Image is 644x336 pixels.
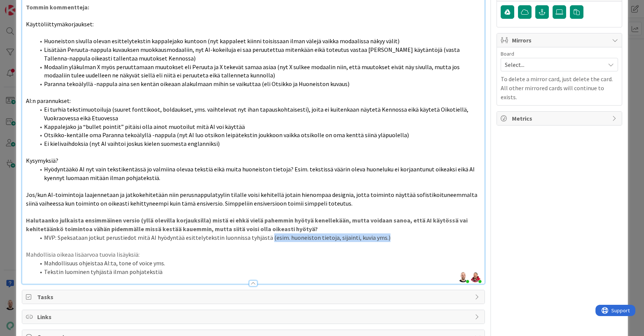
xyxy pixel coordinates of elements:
p: Mahdollisia oikeaa lisäarvoa tuovia lisäyksiä: [26,250,481,259]
span: Metrics [512,114,608,123]
span: Ei turhia tekstimuotoiluja (suuret fonttikoot, boldaukset, yms. vaihtelevat nyt ihan tapauskohtai... [44,106,469,122]
span: Mirrors [512,36,608,45]
span: Kysymyksiä? [26,157,58,164]
span: Jos/kun AI-toimintoja laajennetaan ja jatkokehitetään niin perusnappulatyylin tilalle voisi kehit... [26,191,478,207]
span: Huoneiston sivulla olevan esittelytekstin kappalejako kuntoon (nyt kappaleet kiinni toisissaan il... [44,37,399,45]
li: MVP: Speksataan jotkut perustiedot mitä AI hyödyntää esittelytekstin luonnissa tyhjästä (esim. hu... [35,233,481,242]
span: Ei kielivaihdoksia (nyt AI vaihtoi joskus kielen suomesta englanniksi) [44,140,220,147]
p: To delete a mirror card, just delete the card. All other mirrored cards will continue to exists. [501,74,618,101]
img: rJRasW2U2EjWY5qbspUOAKri0edkzqAk.jpeg [470,272,481,282]
span: AI:n parannukset: [26,97,71,104]
span: Tasks [37,292,471,301]
span: Select... [505,59,601,70]
li: Mahdollisuus ohjeistaa AI:ta, tone of voice yms. [35,259,481,268]
span: Otsikko-kentälle oma Paranna tekoälyllä -nappula (nyt AI luo otsikon leipätekstin joukkoon vaikka... [44,131,409,139]
span: Hyödyntääkö AI nyt vain tekstikentässä jo valmiina olevaa tekstiä eikä muita huoneiston tietoja? ... [44,165,476,182]
strong: Tommin kommentteja: [26,3,89,11]
span: Paranna tekoälyllä -nappula aina sen kentän oikeaan alakulmaan mihin se vaikuttaa (eli Otsikko ja... [44,80,349,88]
span: Lisätään Peruuta-nappula kuvauksen muokkausmodaaliin, nyt AI-kokeiluja ei saa peruutettua mitenkä... [44,46,461,62]
img: f9SrjaoIMrpwfermB8xHm3BC8aYhNfHk.png [458,272,468,282]
span: Board [501,51,514,56]
span: Käyttöliittymäkorjaukset: [26,20,94,28]
strong: Halutaanko julkaista ensimmäinen versio (yllä olevilla korjauksilla) mistä ei ehkä vielä pahemmin... [26,216,469,233]
span: Links [37,312,471,321]
li: Tekstin luominen tyhjästä ilman pohjatekstiä [35,268,481,276]
span: Modaalin yläkulman X myös peruuttamaan muutokset eli Peruuta ja X tekevät samaa asiaa (nyt X sulk... [44,63,461,79]
span: Kappalejako ja “bullet pointit” pitäisi olla ainot muotoilut mitä AI voi käyttää [44,123,245,130]
span: Support [16,1,34,10]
